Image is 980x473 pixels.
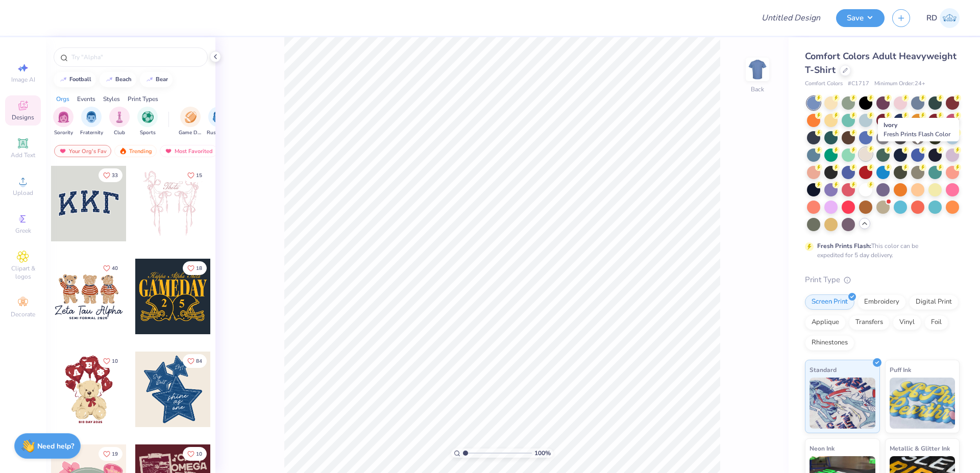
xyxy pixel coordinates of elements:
[56,94,69,104] div: Orgs
[753,8,828,28] input: Untitled Design
[140,129,156,137] span: Sports
[534,449,551,458] span: 100 %
[207,129,230,137] span: Rush & Bid
[109,107,130,137] div: filter for Club
[128,94,158,104] div: Print Types
[5,264,41,281] span: Clipart & logos
[112,266,118,271] span: 40
[160,145,217,157] div: Most Favorited
[11,76,35,84] span: Image AI
[54,129,73,137] span: Sorority
[926,12,937,24] span: RD
[805,315,846,330] div: Applique
[70,52,201,62] input: Try "Alpha"
[207,107,230,137] button: filter button
[805,335,854,351] div: Rhinestones
[848,80,869,88] span: # C1717
[196,266,202,271] span: 18
[751,85,764,94] div: Back
[59,77,67,83] img: trend_line.gif
[878,118,959,141] div: Ivory
[207,107,230,137] div: filter for Rush & Bid
[196,452,202,457] span: 10
[156,77,168,82] div: bear
[183,261,207,275] button: Like
[909,294,959,310] div: Digital Print
[747,59,768,80] img: Back
[86,111,97,123] img: Fraternity Image
[884,130,950,138] span: Fresh Prints Flash Color
[857,294,906,310] div: Embroidery
[185,111,197,123] img: Game Day Image
[80,129,103,137] span: Fraternity
[213,111,225,123] img: Rush & Bid Image
[69,77,91,82] div: football
[109,107,130,137] button: filter button
[836,9,885,27] button: Save
[810,443,835,454] span: Neon Ink
[924,315,948,330] div: Foil
[99,354,122,368] button: Like
[196,173,202,178] span: 15
[137,107,158,137] button: filter button
[179,107,202,137] div: filter for Game Day
[11,310,35,318] span: Decorate
[145,77,154,83] img: trend_line.gif
[99,261,122,275] button: Like
[103,94,120,104] div: Styles
[115,77,132,82] div: beach
[164,147,173,155] img: most_fav.gif
[53,107,73,137] button: filter button
[940,8,960,28] img: Rommel Del Rosario
[99,168,122,182] button: Like
[810,364,837,375] span: Standard
[53,107,73,137] div: filter for Sorority
[817,241,943,260] div: This color can be expedited for 5 day delivery.
[805,294,854,310] div: Screen Print
[80,107,103,137] button: filter button
[183,168,207,182] button: Like
[183,447,207,461] button: Like
[179,129,202,137] span: Game Day
[37,441,74,451] strong: Need help?
[58,111,69,123] img: Sorority Image
[114,129,125,137] span: Club
[80,107,103,137] div: filter for Fraternity
[893,315,921,330] div: Vinyl
[142,111,154,123] img: Sports Image
[114,111,125,123] img: Club Image
[100,72,136,87] button: beach
[105,77,113,83] img: trend_line.gif
[183,354,207,368] button: Like
[112,359,118,364] span: 10
[805,50,957,76] span: Comfort Colors Adult Heavyweight T-Shirt
[874,80,925,88] span: Minimum Order: 24 +
[54,72,96,87] button: football
[112,173,118,178] span: 33
[196,359,202,364] span: 84
[54,145,111,157] div: Your Org's Fav
[112,452,118,457] span: 19
[817,242,871,250] strong: Fresh Prints Flash:
[849,315,890,330] div: Transfers
[59,147,67,155] img: most_fav.gif
[15,227,31,235] span: Greek
[137,107,158,137] div: filter for Sports
[114,145,157,157] div: Trending
[805,274,960,286] div: Print Type
[179,107,202,137] button: filter button
[99,447,122,461] button: Like
[890,364,911,375] span: Puff Ink
[805,80,843,88] span: Comfort Colors
[12,113,34,121] span: Designs
[926,8,960,28] a: RD
[890,378,955,429] img: Puff Ink
[119,147,127,155] img: trending.gif
[11,151,35,159] span: Add Text
[77,94,95,104] div: Events
[810,378,875,429] img: Standard
[890,443,950,454] span: Metallic & Glitter Ink
[13,189,33,197] span: Upload
[140,72,173,87] button: bear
